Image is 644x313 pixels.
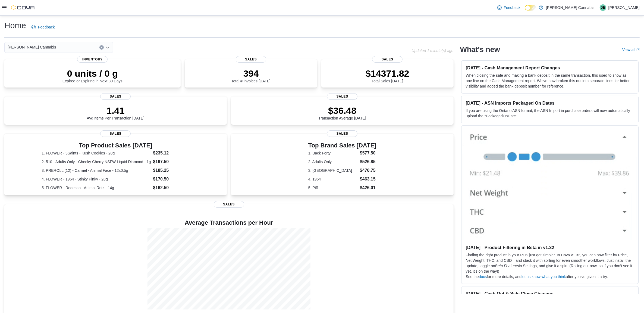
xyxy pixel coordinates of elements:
p: See the for more details, and after you’ve given it a try. [466,274,634,279]
span: Sales [100,130,131,137]
div: Derya Eser [600,4,606,11]
dt: 2. 510 - Adults Only - Cheeky Cherry NSFW Liquid Diamond - 1g [42,159,151,164]
div: Total Sales [DATE] [366,68,409,83]
p: $36.48 [318,105,366,116]
p: $14371.82 [366,68,409,79]
dd: $235.12 [153,150,189,156]
h4: Average Transactions per Hour [9,220,449,226]
dt: 5. FLOWER - Redecan - Animal Rntz - 14g [42,185,151,191]
span: Sales [372,56,403,63]
svg: External link [636,48,640,51]
div: Avg Items Per Transaction [DATE] [87,105,144,120]
p: [PERSON_NAME] Cannabis [546,4,594,11]
dd: $577.50 [360,150,376,156]
span: Sales [327,130,357,137]
a: docs [479,275,487,279]
dt: 5. Piff [308,185,358,191]
h3: [DATE] - ASN Imports Packaged On Dates [466,100,634,106]
dd: $470.75 [360,167,376,174]
span: Sales [214,201,244,208]
p: Updated 1 minute(s) ago [411,49,453,53]
p: | [596,4,598,11]
button: Clear input [99,45,104,50]
p: [PERSON_NAME] [608,4,640,11]
div: Total # Invoices [DATE] [231,68,271,83]
dt: 1. FLOWER - 3Saints - Kush Cookies - 28g [42,150,151,156]
h3: [DATE] - Cash Management Report Changes [466,65,634,70]
span: Sales [100,93,131,100]
dd: $463.15 [360,176,376,182]
dd: $162.50 [153,185,189,191]
input: Dark Mode [525,5,536,11]
dd: $185.25 [153,167,189,174]
dt: 2. Adults Only [308,159,358,164]
p: When closing the safe and making a bank deposit in the same transaction, this used to show as one... [466,73,634,89]
span: Inventory [77,56,108,63]
a: View allExternal link [622,47,640,52]
a: Feedback [495,2,523,13]
p: If you are using the Ontario ASN format, the ASN Import in purchase orders will now automatically... [466,108,634,119]
img: Cova [11,5,35,10]
p: Finding the right product in your POS just got simpler. In Cova v1.32, you can now filter by Pric... [466,252,634,274]
dt: 4. 1964 [308,176,358,182]
span: Sales [236,56,266,63]
p: 1.41 [87,105,144,116]
h3: Top Brand Sales [DATE] [308,142,376,149]
span: Sales [327,93,357,100]
span: Feedback [504,5,520,10]
dt: 3. [GEOGRAPHIC_DATA] [308,168,358,173]
h1: Home [4,20,26,31]
h2: What's new [460,45,500,54]
div: Expired or Expiring in Next 30 Days [62,68,122,83]
dd: $526.85 [360,159,376,165]
span: [PERSON_NAME] Cannabis [8,44,56,50]
span: DE [601,4,605,11]
span: Feedback [38,24,55,30]
h3: [DATE] - Product Filtering in Beta in v1.32 [466,245,634,250]
div: Transaction Average [DATE] [318,105,366,120]
dt: 3. PREROLL (12) - Carmel - Animal Face - 12x0.5g [42,168,151,173]
a: let us know what you think [522,275,566,279]
dd: $197.50 [153,159,189,165]
em: Beta Features [495,264,519,268]
p: 394 [231,68,271,79]
dt: 4. FLOWER - 1964 - Stinky Pinky - 28g [42,176,151,182]
dd: $170.50 [153,176,189,182]
p: 0 units / 0 g [62,68,122,79]
a: Feedback [29,22,57,33]
dd: $426.01 [360,185,376,191]
dt: 1. Back Forty [308,150,358,156]
button: Open list of options [105,45,110,50]
h3: Top Product Sales [DATE] [42,142,189,149]
h3: [DATE] - Cash Out & Safe Close Changes [466,291,634,296]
